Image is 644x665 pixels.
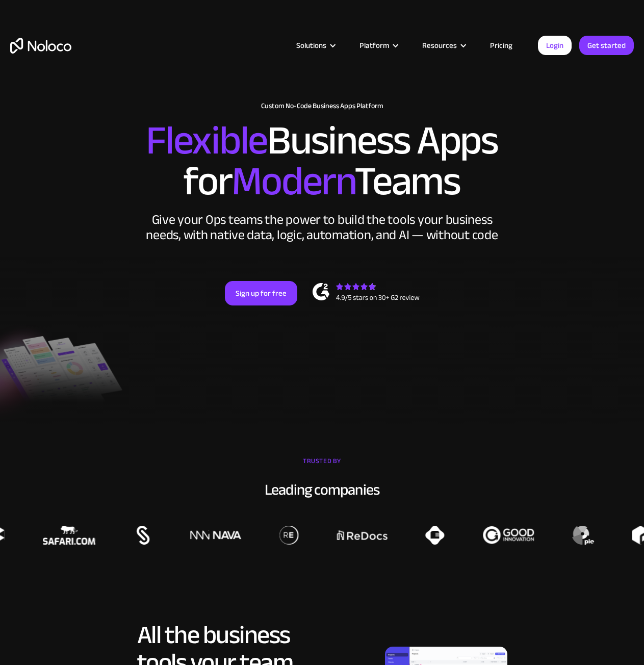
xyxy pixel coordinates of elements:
[10,120,634,202] h2: Business Apps for Teams
[284,39,347,52] div: Solutions
[477,39,525,52] a: Pricing
[538,36,572,55] a: Login
[579,36,634,55] a: Get started
[225,281,297,305] a: Sign up for free
[231,143,354,219] span: Modern
[144,212,501,243] div: Give your Ops teams the power to build the tools your business needs, with native data, logic, au...
[10,38,71,54] a: home
[146,103,267,178] span: Flexible
[422,39,457,52] div: Resources
[359,39,389,52] div: Platform
[296,39,326,52] div: Solutions
[409,39,477,52] div: Resources
[347,39,409,52] div: Platform
[10,102,634,110] h1: Custom No-Code Business Apps Platform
